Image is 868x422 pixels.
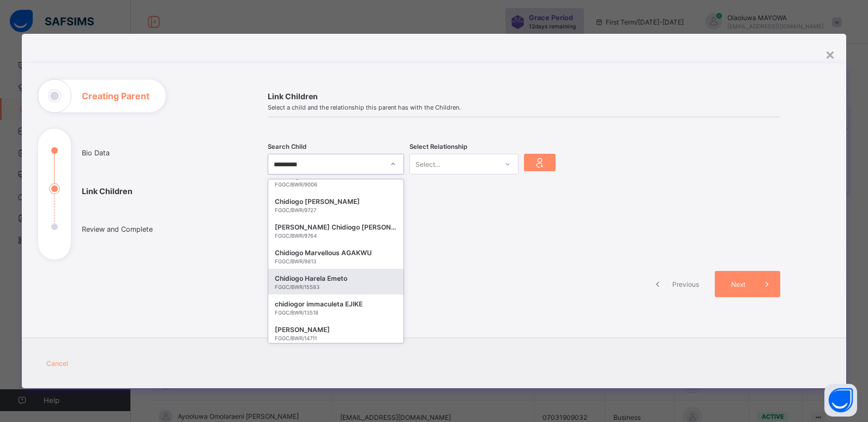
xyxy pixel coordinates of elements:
div: FGGC/BWR/9006 [275,182,397,188]
div: FGGC/BWR/15583 [275,284,397,290]
div: × [825,45,835,63]
div: FGGC/BWR/14711 [275,335,397,341]
div: Chidiogo Marvellous AGAKWU [275,248,397,258]
span: Next [723,280,754,288]
div: Creating Parent [22,63,846,388]
div: Chidiogo Harela Emeto [275,273,397,284]
span: Previous [671,280,701,288]
div: chidiogor immaculeta EJIKE [275,299,397,310]
button: Open asap [824,384,857,417]
div: [PERSON_NAME] Chidiogo [PERSON_NAME] [275,222,397,233]
span: Select Relationship [409,143,467,150]
span: Select a child and the relationship this parent has with the Children. [268,104,780,111]
div: FGGC/BWR/13518 [275,310,397,316]
h1: Creating Parent [82,92,149,100]
span: Link Children [268,92,780,101]
span: Cancel [46,359,68,367]
div: Select... [415,154,440,174]
div: FGGC/BWR/9727 [275,207,397,213]
div: [PERSON_NAME] [275,324,397,335]
div: Chidiogo [PERSON_NAME] [275,196,397,207]
div: FGGC/BWR/9764 [275,233,397,239]
span: Search Child [268,143,306,150]
div: FGGC/BWR/9813 [275,258,397,264]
